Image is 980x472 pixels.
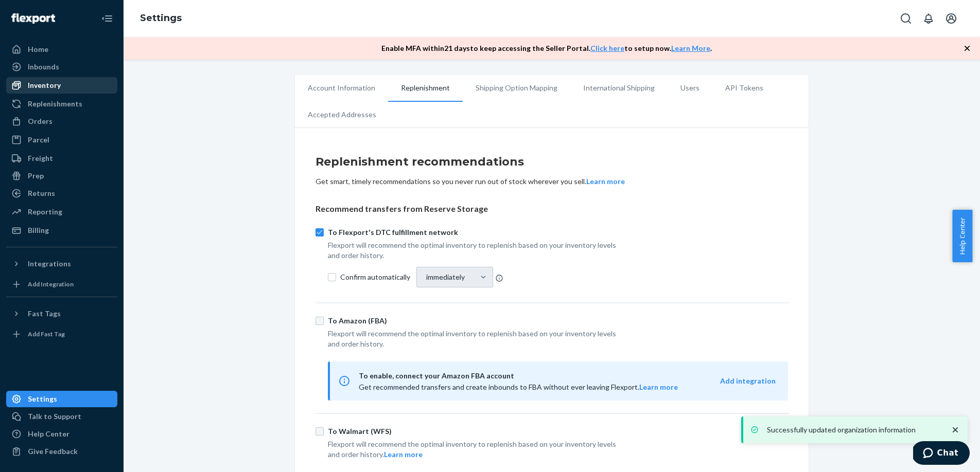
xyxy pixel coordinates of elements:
div: Inventory [28,80,61,90]
div: Integrations [28,259,71,269]
a: Prep [6,168,117,184]
li: Users [668,75,712,101]
button: Integrations [6,256,117,272]
div: Billing [28,225,49,235]
a: Add Integration [6,276,117,293]
input: To Amazon (FBA) [316,317,324,325]
p: Recommend transfers from Reserve Storage [316,203,788,215]
a: Settings [6,391,117,407]
p: Flexport will recommend the optimal inventory to replenish based on your inventory levels and ord... [328,439,616,460]
iframe: Opens a widget where you can chat to one of our agents [913,441,970,467]
img: Flexport logo [11,13,55,24]
a: Help Center [6,426,117,442]
span: To enable, connect your Amazon FBA account [359,370,720,382]
div: Home [28,44,48,55]
span: Get recommended transfers and create inbounds to FBA without ever leaving Flexport. [359,383,678,391]
div: Talk to Support [28,411,81,422]
a: Learn More [671,44,710,52]
div: Parcel [28,135,49,145]
input: To Flexport's DTC fulfillment network [316,228,324,237]
li: International Shipping [570,75,668,101]
div: Add Fast Tag [28,330,65,338]
button: Learn more [639,382,678,392]
h1: Replenishment recommendations [316,154,788,170]
p: Enable MFA within 21 days to keep accessing the Seller Portal. to setup now. . [381,43,712,53]
button: Help Center [952,210,972,262]
a: Add Fast Tag [6,326,117,342]
p: Flexport will recommend the optimal inventory to replenish based on your inventory levels and ord... [328,329,616,349]
div: Fast Tags [28,308,61,319]
ol: breadcrumbs [132,4,190,33]
a: Returns [6,185,117,202]
button: Talk to Support [6,408,117,425]
div: Give Feedback [28,446,78,457]
input: To Walmart (WFS) [316,427,324,435]
a: Parcel [6,132,117,148]
div: Replenishments [28,99,82,109]
a: Billing [6,222,117,239]
button: Learn more [384,449,423,460]
p: Successfully updated organization information [767,425,940,435]
div: Freight [28,153,53,164]
a: Add integration [720,376,776,385]
span: To Amazon (FBA) [328,316,788,326]
button: Learn more [586,176,625,187]
button: Give Feedback [6,443,117,460]
input: Confirm automatically [328,273,336,281]
div: Returns [28,188,55,198]
li: Accepted Addresses [295,102,389,128]
a: Inbounds [6,59,117,75]
a: Reporting [6,204,117,220]
button: Close Navigation [97,8,117,29]
div: Help Center [28,429,69,439]
button: Open account menu [941,8,961,29]
div: Inbounds [28,62,59,72]
button: Open notifications [918,8,939,29]
a: Home [6,41,117,58]
span: Confirm automatically [340,272,410,282]
p: Flexport will recommend the optimal inventory to replenish based on your inventory levels and ord... [328,240,616,261]
li: Shipping Option Mapping [463,75,570,101]
a: Click here [590,44,624,52]
a: Replenishments [6,96,117,112]
li: Replenishment [388,75,463,102]
div: Prep [28,171,44,181]
button: Fast Tags [6,305,117,322]
span: To Walmart (WFS) [328,426,788,437]
div: Add Integration [28,280,74,288]
div: Settings [28,394,57,404]
div: Get smart, timely recommendations so you never run out of stock wherever you sell. [316,176,788,195]
div: Reporting [28,207,62,217]
button: Open Search Box [896,8,916,29]
li: API Tokens [712,75,776,101]
li: Account Information [295,75,388,101]
a: Settings [140,12,182,24]
span: To Flexport's DTC fulfillment network [328,227,788,238]
a: Inventory [6,77,117,94]
svg: close toast [950,425,960,435]
a: Orders [6,113,117,130]
div: Orders [28,116,52,126]
a: Freight [6,150,117,167]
